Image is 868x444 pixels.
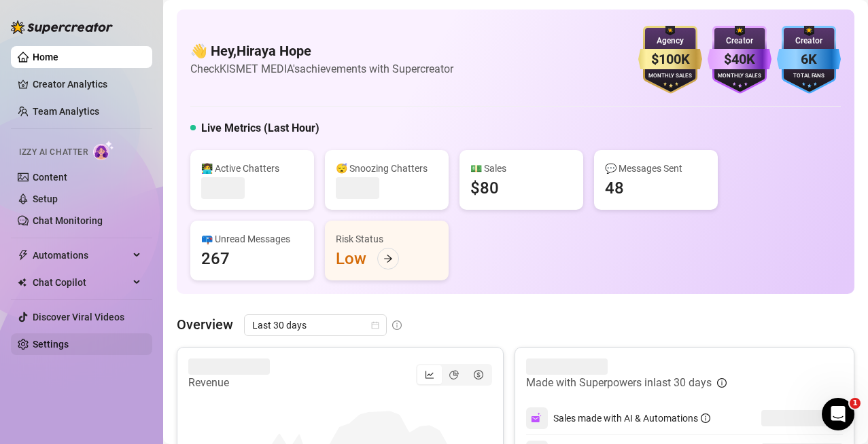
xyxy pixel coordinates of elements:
[777,26,841,94] img: blue-badge-DgoSNQY1.svg
[33,106,99,117] a: Team Analytics
[708,49,771,70] div: $40K
[18,250,29,261] span: thunderbolt
[201,120,319,136] h5: Live Metrics (Last Hour)
[531,412,543,424] img: svg%3e
[392,320,402,330] span: info-circle
[33,73,141,95] a: Creator Analytics
[777,35,841,48] div: Creator
[201,161,303,176] div: 👩‍💻 Active Chatters
[33,193,58,204] a: Setup
[33,172,67,183] a: Content
[416,364,492,386] div: segmented control
[425,370,434,380] span: line-chart
[188,375,270,391] article: Revenue
[19,146,88,159] span: Izzy AI Chatter
[33,244,129,266] span: Automations
[33,339,69,350] a: Settings
[638,72,702,81] div: Monthly Sales
[638,26,702,94] img: gold-badge-CigiZidd.svg
[177,314,233,335] article: Overview
[777,49,841,70] div: 6K
[201,248,230,270] div: 267
[371,321,379,329] span: calendar
[18,278,27,287] img: Chat Copilot
[605,161,707,176] div: 💬 Messages Sent
[474,370,483,380] span: dollar-circle
[605,177,624,199] div: 48
[252,315,379,335] span: Last 30 days
[777,72,841,81] div: Total Fans
[190,41,453,60] h4: 👋 Hey, Hiraya Hope
[11,20,113,34] img: logo-BBDzfeDw.svg
[638,35,702,48] div: Agency
[553,411,710,426] div: Sales made with AI & Automations
[33,312,124,322] a: Discover Viral Videos
[470,177,499,199] div: $80
[708,35,771,48] div: Creator
[33,272,129,293] span: Chat Copilot
[336,232,438,246] div: Risk Status
[190,60,453,77] article: Check KISMET MEDIA's achievements with Supercreator
[449,370,459,380] span: pie-chart
[201,232,303,246] div: 📪 Unread Messages
[708,72,771,81] div: Monthly Sales
[470,161,572,176] div: 💵 Sales
[526,375,712,391] article: Made with Superpowers in last 30 days
[93,141,114,160] img: AI Chatter
[850,398,861,409] span: 1
[708,26,771,94] img: purple-badge-B9DA21FR.svg
[717,378,727,388] span: info-circle
[822,398,854,430] iframe: Intercom live chat
[701,413,710,423] span: info-circle
[638,49,702,70] div: $100K
[33,52,58,62] a: Home
[33,215,103,226] a: Chat Monitoring
[336,161,438,176] div: 😴 Snoozing Chatters
[383,254,393,263] span: arrow-right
